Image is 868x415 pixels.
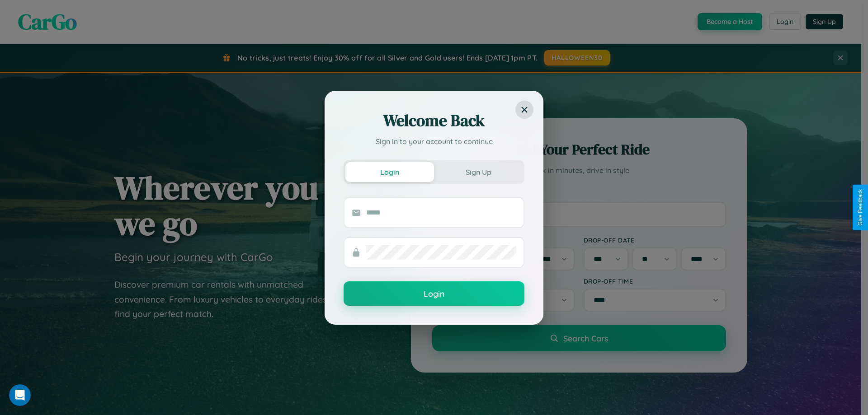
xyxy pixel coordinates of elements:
[344,110,524,131] h2: Welcome Back
[857,189,863,226] div: Give Feedback
[344,136,524,147] p: Sign in to your account to continue
[434,162,523,182] button: Sign Up
[345,162,434,182] button: Login
[344,281,524,306] button: Login
[9,384,31,406] iframe: Intercom live chat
